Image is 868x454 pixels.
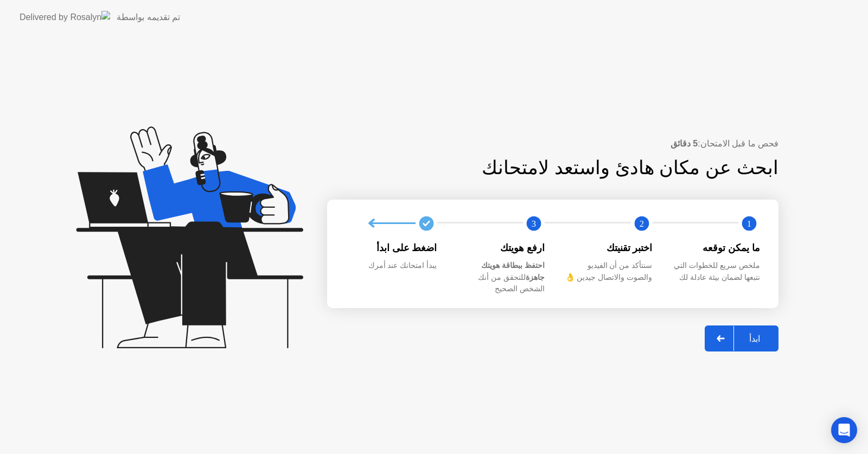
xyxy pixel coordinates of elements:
[670,241,761,255] div: ما يمكن توقعه
[347,260,437,272] div: يبدأ امتحانك عند أمرك
[347,241,437,255] div: اضغط على ابدأ
[455,260,545,295] div: للتحقق من أنك الشخص الصحيح
[734,334,775,344] div: ابدأ
[397,154,779,182] div: ابحث عن مكان هادئ واستعد لامتحانك
[705,325,778,351] button: ابدأ
[831,417,857,443] div: Open Intercom Messenger
[670,260,761,283] div: ملخص سريع للخطوات التي نتبعها لضمان بيئة عادلة لك
[671,139,698,148] b: 5 دقائق
[455,241,545,255] div: ارفع هويتك
[639,218,643,228] text: 2
[562,241,653,255] div: اختبر تقنيتك
[532,218,536,228] text: 3
[562,260,653,283] div: سنتأكد من أن الفيديو والصوت والاتصال جيدين 👌
[481,261,545,282] b: احتفظ ببطاقة هويتك جاهزة
[117,11,180,24] div: تم تقديمه بواسطة
[20,11,110,23] img: Delivered by Rosalyn
[747,218,751,228] text: 1
[327,137,778,150] div: فحص ما قبل الامتحان:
